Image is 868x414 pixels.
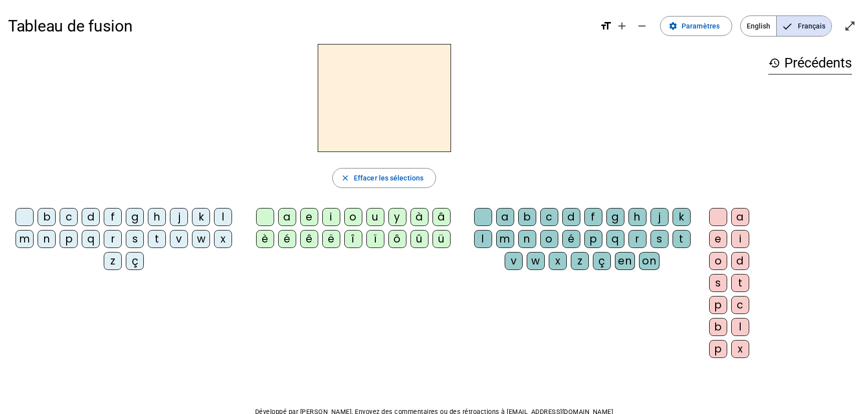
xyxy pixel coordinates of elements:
span: Paramètres [682,20,720,32]
span: Effacer les sélections [354,172,423,184]
div: h [628,208,646,226]
div: p [709,296,727,314]
div: g [606,208,624,226]
div: o [709,252,727,270]
div: k [673,208,691,226]
div: w [192,230,210,248]
h3: Précédents [768,52,852,74]
div: s [709,274,727,292]
mat-icon: remove [636,20,648,32]
div: î [344,230,362,248]
div: ü [432,230,451,248]
button: Paramètres [660,16,732,36]
div: u [366,208,384,226]
mat-icon: history [768,57,780,69]
div: r [628,230,646,248]
div: a [278,208,296,226]
h1: Tableau de fusion [8,10,592,42]
div: v [505,252,523,270]
div: z [104,252,122,270]
div: o [344,208,362,226]
div: é [278,230,296,248]
div: n [518,230,536,248]
div: s [126,230,144,248]
div: ï [366,230,384,248]
div: b [38,208,56,226]
div: a [496,208,514,226]
div: g [126,208,144,226]
mat-button-toggle-group: Language selection [740,15,832,36]
mat-icon: close [341,173,350,182]
div: b [518,208,536,226]
button: Diminuer la taille de la police [632,16,652,36]
div: x [214,230,232,248]
div: j [170,208,188,226]
div: y [388,208,406,226]
div: x [549,252,567,270]
div: t [148,230,166,248]
div: d [562,208,580,226]
div: p [709,340,727,358]
div: n [38,230,56,248]
div: s [650,230,669,248]
div: on [639,252,660,270]
div: i [731,230,749,248]
div: p [60,230,78,248]
div: i [322,208,340,226]
div: en [615,252,635,270]
div: q [606,230,624,248]
div: ç [126,252,144,270]
div: q [82,230,100,248]
div: t [673,230,691,248]
button: Effacer les sélections [332,168,436,188]
div: d [731,252,749,270]
div: è [256,230,274,248]
div: f [104,208,122,226]
div: a [731,208,749,226]
div: e [709,230,727,248]
div: l [731,318,749,336]
div: ê [300,230,318,248]
div: c [540,208,558,226]
div: û [410,230,428,248]
mat-icon: settings [669,21,678,30]
div: c [731,296,749,314]
div: o [540,230,558,248]
div: r [104,230,122,248]
div: w [527,252,545,270]
div: m [496,230,514,248]
div: j [650,208,669,226]
button: Entrer en plein écran [840,16,860,36]
mat-icon: add [616,20,628,32]
div: â [432,208,451,226]
div: h [148,208,166,226]
div: k [192,208,210,226]
div: p [584,230,602,248]
mat-icon: format_size [600,20,612,32]
div: v [170,230,188,248]
button: Augmenter la taille de la police [612,16,632,36]
div: ô [388,230,406,248]
div: b [709,318,727,336]
div: ç [593,252,611,270]
div: l [474,230,492,248]
div: z [571,252,589,270]
div: c [60,208,78,226]
div: x [731,340,749,358]
mat-icon: open_in_full [844,20,856,32]
div: m [16,230,34,248]
span: English [741,16,776,36]
div: f [584,208,602,226]
span: Français [777,16,831,36]
div: l [214,208,232,226]
div: à [410,208,428,226]
div: ë [322,230,340,248]
div: e [300,208,318,226]
div: é [562,230,580,248]
div: d [82,208,100,226]
div: t [731,274,749,292]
